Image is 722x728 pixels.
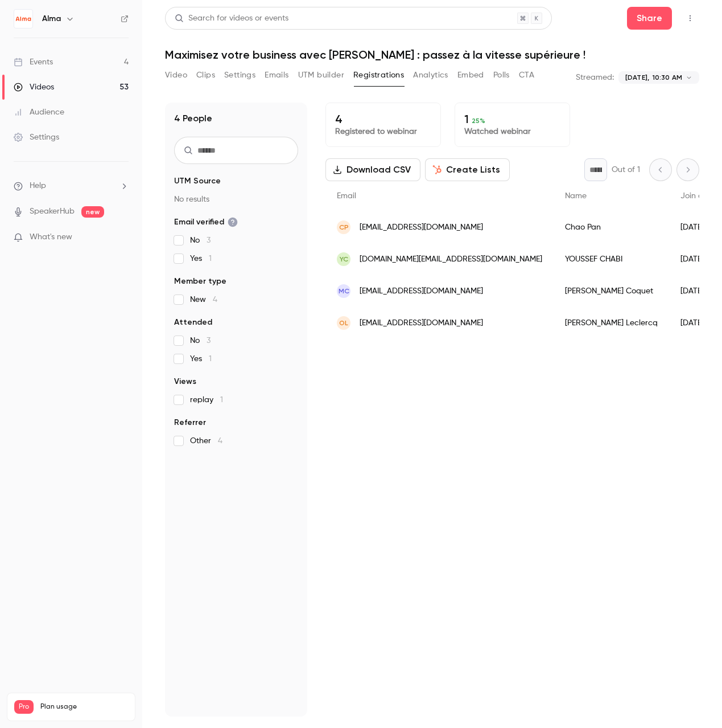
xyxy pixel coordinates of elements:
button: Video [165,66,187,84]
span: replay [190,394,223,406]
p: Watched webinar [464,126,560,137]
p: No results [174,194,298,205]
div: [PERSON_NAME] Coquet [554,275,669,307]
div: [PERSON_NAME] Leclercq [554,307,669,339]
span: Pro [14,700,34,714]
span: 4 [218,437,222,445]
span: Join date [680,192,716,200]
span: Attended [174,317,212,328]
p: Registered to webinar [335,126,431,137]
span: Help [30,180,46,192]
button: Top Bar Actions [681,9,699,27]
button: Share [627,7,672,30]
span: No [190,235,211,246]
span: 1 [209,255,212,263]
span: Email [337,192,356,200]
span: 1 [220,396,223,404]
span: Referrer [174,417,206,428]
a: SpeakerHub [30,206,75,218]
span: Email verified [174,216,238,228]
div: Search for videos or events [175,13,288,24]
div: Audience [14,107,64,118]
button: Clips [196,66,215,84]
div: YOUSSEF CHABI [554,243,669,275]
span: 25 % [472,117,485,125]
button: CTA [519,66,534,84]
span: [EMAIL_ADDRESS][DOMAIN_NAME] [360,222,483,234]
span: MC [339,286,349,296]
h6: Alma [42,13,61,24]
span: 10:30 AM [653,72,682,83]
button: Registrations [353,66,404,84]
span: 1 [209,355,212,363]
p: 4 [335,112,431,126]
span: YC [340,254,348,264]
p: Out of 1 [612,164,640,175]
div: Chao Pan [554,211,669,243]
span: Name [565,192,587,200]
button: Polls [493,66,510,84]
span: 3 [207,337,211,345]
span: new [81,206,104,218]
p: Streamed: [576,72,614,83]
span: OL [339,318,348,328]
span: Yes [190,253,212,264]
span: CP [339,222,349,232]
iframe: Noticeable Trigger [115,232,129,243]
section: facet-groups [174,175,298,447]
span: 3 [207,236,211,244]
li: help-dropdown-opener [14,180,129,192]
span: Yes [190,353,212,365]
button: Settings [224,66,255,84]
h1: Maximisez votre business avec [PERSON_NAME] : passez à la vitesse supérieure ! [165,48,699,62]
span: Other [190,435,222,447]
span: New [190,294,217,305]
span: [DOMAIN_NAME][EMAIL_ADDRESS][DOMAIN_NAME] [360,253,542,265]
span: No [190,335,211,346]
div: Videos [14,81,54,93]
div: Settings [14,132,59,143]
span: 4 [213,296,217,304]
img: Alma [14,10,32,28]
h1: 4 People [174,112,212,125]
button: Create Lists [425,158,510,181]
button: Embed [457,66,484,84]
p: 1 [464,112,560,126]
div: Events [14,56,53,68]
span: [EMAIL_ADDRESS][DOMAIN_NAME] [360,285,483,297]
span: Plan usage [40,702,128,711]
span: What's new [30,231,72,243]
span: Member type [174,276,226,287]
span: [EMAIL_ADDRESS][DOMAIN_NAME] [360,317,483,329]
span: [DATE], [625,72,649,83]
button: UTM builder [298,66,344,84]
span: UTM Source [174,175,221,187]
span: Views [174,376,196,387]
button: Emails [265,66,288,84]
button: Analytics [413,66,448,84]
button: Download CSV [325,158,420,181]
